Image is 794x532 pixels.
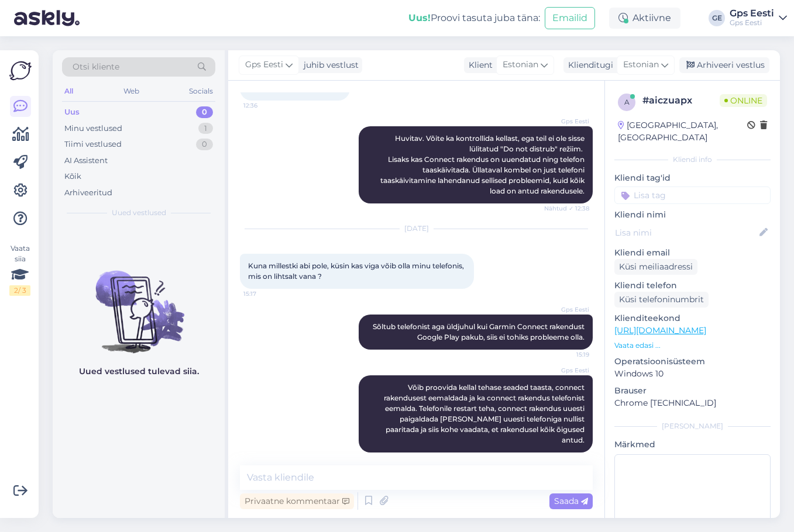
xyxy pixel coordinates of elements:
[614,259,697,275] div: Küsi meiliaadressi
[373,322,586,341] span: Sõltub telefonist aga üldjuhul kui Garmin Connect rakendust Google Play pakub, siis ei tohiks pro...
[614,172,771,184] p: Kliendi tag'id
[9,285,30,296] div: 2 / 3
[9,243,30,296] div: Vaata siia
[64,155,108,167] div: AI Assistent
[64,106,80,118] div: Uus
[408,12,431,23] b: Uus!
[614,385,771,397] p: Brauser
[73,61,119,73] span: Otsi kliente
[614,438,771,451] p: Märkmed
[614,209,771,221] p: Kliendi nimi
[545,350,589,359] span: 15:19
[615,226,757,239] input: Lisa nimi
[240,223,593,234] div: [DATE]
[563,59,613,71] div: Klienditugi
[614,312,771,324] p: Klienditeekond
[623,58,659,71] span: Estonian
[62,84,75,99] div: All
[730,9,774,18] div: Gps Eesti
[614,368,771,380] p: Windows 10
[618,119,747,144] div: [GEOGRAPHIC_DATA], [GEOGRAPHIC_DATA]
[544,204,589,213] span: Nähtud ✓ 12:38
[609,8,680,29] div: Aktiivne
[614,421,771,431] div: [PERSON_NAME]
[545,117,589,126] span: Gps Eesti
[64,139,122,150] div: Tiimi vestlused
[245,58,283,71] span: Gps Eesti
[614,397,771,409] p: Chrome [TECHNICAL_ID]
[614,279,771,292] p: Kliendi telefon
[299,59,359,71] div: juhib vestlust
[642,94,720,108] div: # aiczuapx
[614,292,709,308] div: Küsi telefoninumbrit
[730,9,787,27] a: Gps EestiGps Eesti
[545,453,589,462] span: 15:21
[614,355,771,368] p: Operatsioonisüsteem
[614,247,771,259] p: Kliendi email
[614,340,771,351] p: Vaata edasi ...
[730,18,774,27] div: Gps Eesti
[198,123,213,134] div: 1
[545,305,589,314] span: Gps Eesti
[720,94,767,107] span: Online
[196,139,213,150] div: 0
[624,98,630,106] span: a
[380,134,586,195] span: Huvitav. Võite ka kontrollida kellast, ega teil ei ole sisse lülitatud "Do not distrub" režiim. L...
[243,101,287,110] span: 12:36
[614,186,771,204] input: Lisa tag
[464,59,493,71] div: Klient
[243,289,287,298] span: 15:17
[187,84,215,99] div: Socials
[614,154,771,165] div: Kliendi info
[196,106,213,118] div: 0
[709,10,725,26] div: GE
[64,187,112,199] div: Arhiveeritud
[112,208,166,218] span: Uued vestlused
[408,11,540,25] div: Proovi tasuta juba täna:
[240,493,354,509] div: Privaatne kommentaar
[53,250,225,355] img: No chats
[64,123,122,134] div: Minu vestlused
[614,325,706,336] a: [URL][DOMAIN_NAME]
[121,84,142,99] div: Web
[503,58,538,71] span: Estonian
[248,261,466,281] span: Kuna millestki abi pole, küsin kas viga võib olla minu telefonis, mis on lihtsalt vana ?
[545,366,589,375] span: Gps Eesti
[679,57,769,73] div: Arhiveeri vestlus
[554,496,588,506] span: Saada
[64,171,81,182] div: Kõik
[545,7,595,29] button: Emailid
[384,383,586,444] span: Võib proovida kellal tehase seaded taasta, connect rakendusest eemaldada ja ka connect rakendus t...
[79,365,199,378] p: Uued vestlused tulevad siia.
[9,60,32,82] img: Askly Logo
